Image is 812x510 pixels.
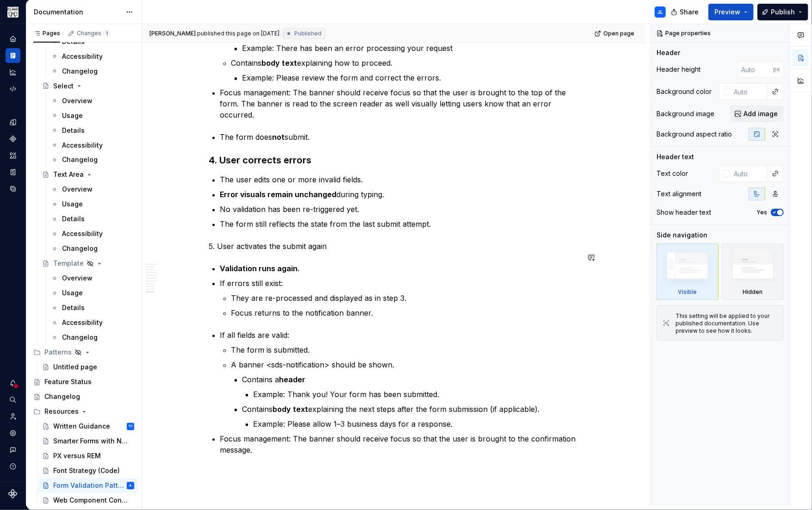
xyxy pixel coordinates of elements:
[242,43,579,54] p: Example: There has been an error processing your request
[773,66,780,73] p: px
[6,409,20,424] a: Invite team
[62,67,98,76] div: Changelog
[294,30,322,37] span: Published
[62,126,85,135] div: Details
[231,292,579,304] p: They are re-processed and displayed as in step 3.
[6,31,20,46] div: Home
[47,123,138,138] a: Details
[666,4,705,20] button: Share
[744,109,778,118] span: Add image
[6,131,20,146] div: Components
[38,419,138,434] a: Written GuidanceTC
[657,208,711,217] div: Show header text
[47,227,138,242] a: Accessibility
[53,363,97,372] div: Untitled page
[30,375,138,390] a: Feature Status
[128,422,133,431] div: TC
[678,288,697,296] div: Visible
[657,87,712,96] div: Background color
[38,464,138,479] a: Font Strategy (Code)
[47,93,138,108] a: Overview
[231,344,579,355] p: The form is submitted.
[38,256,138,271] a: Template
[62,318,103,328] div: Accessibility
[657,230,707,240] div: Side navigation
[62,333,98,342] div: Changelog
[730,106,784,122] button: Add image
[62,289,83,298] div: Usage
[220,433,579,455] p: Focus management: The banner should receive focus so that the user is brought to the confirmation...
[38,79,138,93] a: Select
[38,360,138,375] a: Untitled page
[8,489,18,498] svg: Supernova Logo
[53,437,130,446] div: Smarter Forms with Native Validation APIs
[603,30,634,37] span: Open page
[757,4,808,20] button: Publish
[53,170,84,180] div: Text Area
[47,64,138,79] a: Changelog
[44,407,79,417] div: Resources
[62,304,85,313] div: Details
[6,115,20,130] a: Design tokens
[6,376,20,391] div: Notifications
[220,174,579,185] p: The user edits one or more invalid fields.
[47,330,138,345] a: Changelog
[38,479,138,493] a: Form Validation PatternJL
[756,209,767,216] label: Yes
[262,58,298,68] strong: body text
[220,204,579,215] p: No validation has been re-triggered yet.
[53,259,84,268] div: Template
[209,241,579,252] p: 5. User activates the submit again
[657,48,680,57] div: Header
[231,307,579,318] p: Focus returns to the notification banner.
[62,230,103,239] div: Accessibility
[38,168,138,182] a: Text Area
[242,72,579,83] p: Example: Please review the form and correct the errors.
[273,132,285,142] strong: not
[6,426,20,441] a: Settings
[62,155,98,165] div: Changelog
[242,374,579,385] p: Contains a
[730,165,768,182] input: Auto
[62,244,98,254] div: Changelog
[743,288,763,296] div: Hidden
[47,49,138,64] a: Accessibility
[6,81,20,96] a: Code automation
[62,111,83,120] div: Usage
[47,242,138,256] a: Changelog
[47,271,138,286] a: Overview
[220,87,579,120] p: Focus management: The banner should receive focus so that the user is brought to the top of the f...
[220,190,337,199] strong: Error visuals remain unchanged
[53,466,120,476] div: Font Strategy (Code)
[30,345,138,360] div: Patterns
[44,348,72,357] div: Patterns
[676,312,778,335] div: This setting will be applied to your published documentation. Use preview to see how it looks.
[220,131,579,143] p: The form does submit.
[680,7,699,17] span: Share
[209,154,579,167] h3: 4. User corrects errors
[6,65,20,80] a: Analytics
[62,52,103,61] div: Accessibility
[657,130,732,139] div: Background aspect ratio
[38,449,138,464] a: PX versus REM
[730,83,768,100] input: Auto
[62,200,83,209] div: Usage
[738,61,773,78] input: Auto
[6,442,20,457] div: Contact support
[44,392,80,402] div: Changelog
[6,181,20,196] div: Data sources
[129,481,132,491] div: JL
[254,418,579,429] p: Example: Please allow 1–3 business days for a response.
[279,375,306,384] strong: header
[47,138,138,153] a: Accessibility
[47,153,138,168] a: Changelog
[53,81,74,91] div: Select
[38,493,138,508] a: Web Component Console Errors
[53,496,130,505] div: Web Component Console Errors
[220,218,579,230] p: The form still reflects the state from the last submit attempt.
[62,185,93,194] div: Overview
[47,108,138,123] a: Usage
